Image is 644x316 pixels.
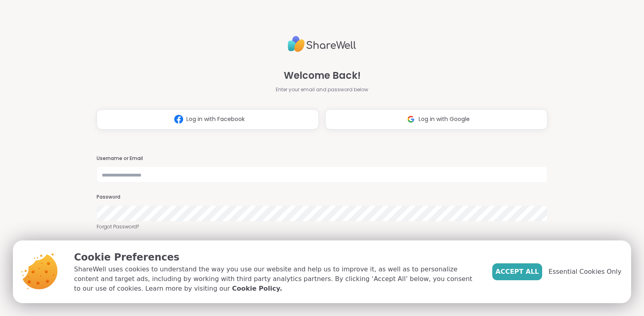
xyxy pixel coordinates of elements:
[549,267,621,277] span: Essential Cookies Only
[419,115,470,123] span: Log in with Google
[403,112,419,127] img: ShareWell Logomark
[171,112,186,127] img: ShareWell Logomark
[284,68,361,83] span: Welcome Back!
[97,194,547,201] h3: Password
[492,263,542,280] button: Accept All
[97,155,547,162] h3: Username or Email
[495,267,539,277] span: Accept All
[276,86,368,93] span: Enter your email and password below
[288,33,356,55] img: ShareWell Logo
[74,265,479,293] p: ShareWell uses cookies to understand the way you use our website and help us to improve it, as we...
[74,250,479,265] p: Cookie Preferences
[97,223,547,230] a: Forgot Password?
[232,284,282,293] a: Cookie Policy.
[186,115,245,123] span: Log in with Facebook
[97,109,319,129] button: Log in with Facebook
[325,109,547,129] button: Log in with Google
